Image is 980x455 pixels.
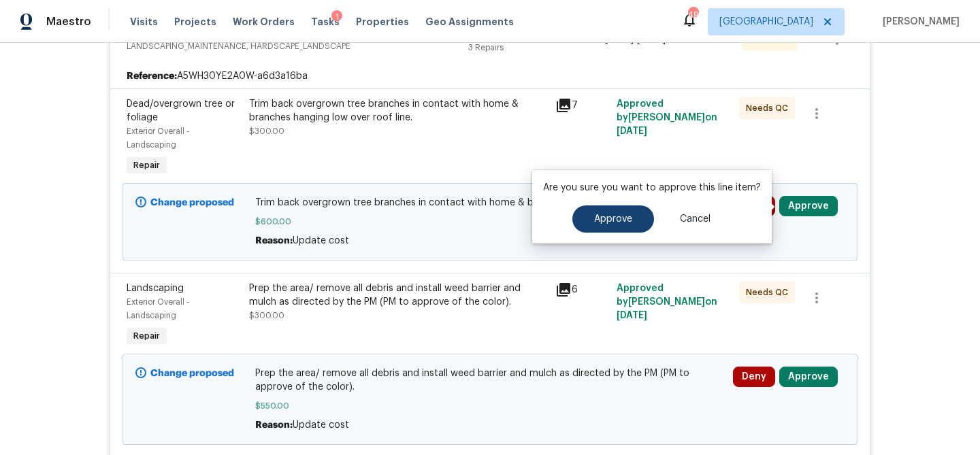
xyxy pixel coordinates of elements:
[555,97,608,114] div: 7
[255,196,725,209] span: Trim back overgrown tree branches in contact with home & branches hanging low over roof line.
[468,41,605,54] div: 3 Repairs
[617,127,647,136] span: [DATE]
[255,420,293,430] span: Reason:
[719,15,813,29] span: [GEOGRAPHIC_DATA]
[249,282,547,309] div: Prep the area/ remove all debris and install weed barrier and mulch as directed by the PM (PM to ...
[311,17,340,27] span: Tasks
[255,236,293,246] span: Reason:
[255,215,725,229] span: $600.00
[617,99,717,136] span: Approved by [PERSON_NAME] on
[572,205,654,233] button: Approve
[293,420,349,430] span: Update cost
[110,64,870,88] div: A5WH30YE2A0W-a6d3a16ba
[293,236,349,246] span: Update cost
[46,15,91,29] span: Maestro
[127,298,190,320] span: Exterior Overall - Landscaping
[127,39,468,53] span: LANDSCAPING_MAINTENANCE, HARDSCAPE_LANDSCAPE
[249,311,284,320] span: $300.00
[779,196,838,216] button: Approve
[150,369,234,378] b: Change proposed
[128,158,165,172] span: Repair
[127,284,184,293] span: Landscaping
[617,284,717,320] span: Approved by [PERSON_NAME] on
[127,99,235,122] span: Dead/overgrown tree or foliage
[733,367,775,387] button: Deny
[255,367,725,394] span: Prep the area/ remove all debris and install weed barrier and mulch as directed by the PM (PM to ...
[249,97,547,124] div: Trim back overgrown tree branches in contact with home & branches hanging low over roof line.
[877,15,960,29] span: [PERSON_NAME]
[150,198,234,207] b: Change proposed
[174,15,216,29] span: Projects
[746,101,794,115] span: Needs QC
[233,15,295,29] span: Work Orders
[249,127,284,135] span: $300.00
[127,69,177,83] b: Reference:
[128,329,165,343] span: Repair
[130,15,158,29] span: Visits
[617,311,647,320] span: [DATE]
[255,399,725,413] span: $550.00
[127,127,190,149] span: Exterior Overall - Landscaping
[594,214,632,224] span: Approve
[555,282,608,298] div: 6
[779,367,838,387] button: Approve
[658,205,732,233] button: Cancel
[331,10,342,24] div: 1
[680,214,710,224] span: Cancel
[356,15,409,29] span: Properties
[425,15,514,29] span: Geo Assignments
[688,8,698,22] div: 49
[746,286,794,299] span: Needs QC
[543,181,761,195] p: Are you sure you want to approve this line item?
